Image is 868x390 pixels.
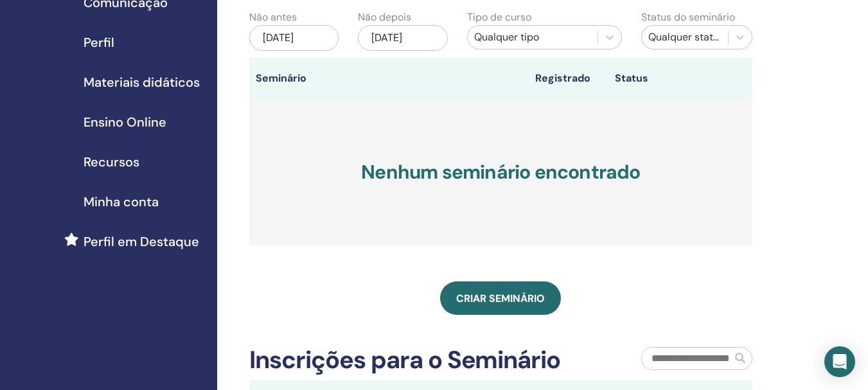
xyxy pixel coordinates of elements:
[256,71,306,85] font: Seminário
[824,346,855,377] div: Abra o Intercom Messenger
[474,30,539,44] font: Qualquer tipo
[361,159,640,184] font: Nenhum seminário encontrado
[84,34,114,51] font: Perfil
[371,31,402,44] font: [DATE]
[84,193,159,210] font: Minha conta
[249,10,297,24] font: Não antes
[263,31,294,44] font: [DATE]
[641,10,735,24] font: Status do seminário
[648,30,724,44] font: Qualquer status
[440,281,561,315] a: Criar seminário
[358,10,411,24] font: Não depois
[456,292,545,305] font: Criar seminário
[84,154,139,170] font: Recursos
[249,344,561,376] font: Inscrições para o Seminário
[84,114,166,130] font: Ensino Online
[535,71,590,85] font: Registrado
[84,74,200,91] font: Materiais didáticos
[467,10,531,24] font: Tipo de curso
[615,71,648,85] font: Status
[84,233,199,250] font: Perfil em Destaque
